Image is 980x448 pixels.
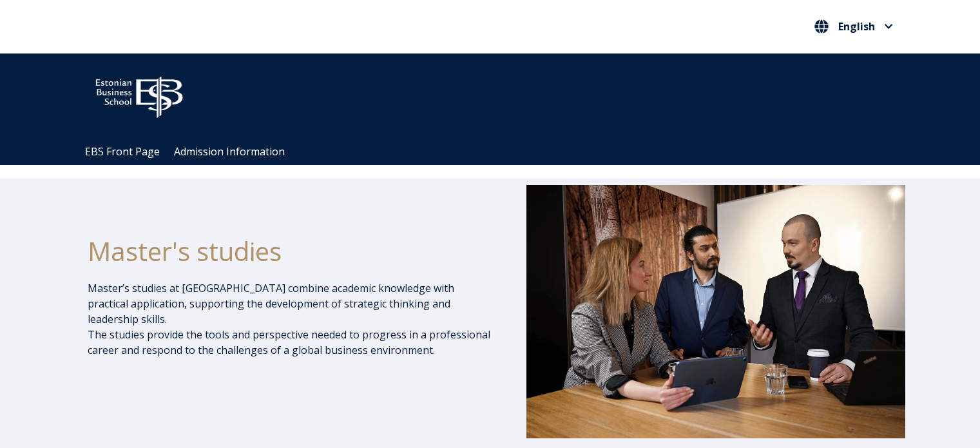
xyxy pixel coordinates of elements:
[84,66,194,122] img: ebs_logo2016_white
[811,16,896,37] nav: Select your language
[526,185,905,438] img: DSC_1073
[838,21,875,32] span: English
[442,89,600,103] span: Community for Growth and Resp
[78,139,916,165] div: Navigation Menu
[174,144,285,159] a: Admission Information
[811,16,896,37] button: English
[85,144,160,159] a: EBS Front Page
[88,280,492,358] p: Master’s studies at [GEOGRAPHIC_DATA] combine academic knowledge with practical application, supp...
[88,235,492,268] h1: Master's studies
